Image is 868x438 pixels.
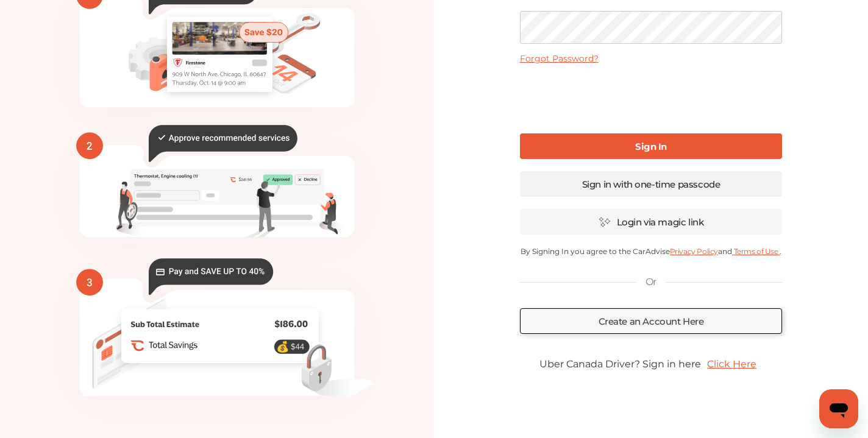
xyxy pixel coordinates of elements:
a: Privacy Policy [670,247,718,256]
img: magic_icon.32c66aac.svg [599,216,611,228]
iframe: Button to launch messaging window [819,389,858,428]
a: Sign in with one-time passcode [520,171,782,197]
span: Uber Canada Driver? Sign in here [539,358,701,370]
a: Forgot Password? [520,53,599,64]
p: By Signing In you agree to the CarAdvise and . [520,247,782,256]
text: 💰 [276,341,290,353]
p: Or [646,275,656,289]
b: Sign In [635,141,667,152]
iframe: reCAPTCHA [558,74,744,121]
a: Sign In [520,133,782,159]
a: Terms of Use [732,247,780,256]
a: Click Here [701,352,763,376]
a: Login via magic link [520,209,782,235]
a: Create an Account Here [520,308,782,334]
